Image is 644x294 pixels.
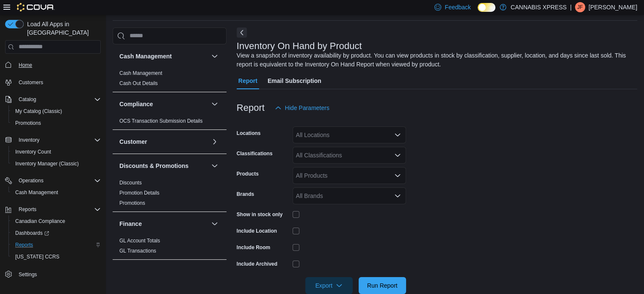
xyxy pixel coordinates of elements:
a: [US_STATE] CCRS [12,252,63,262]
a: Cash Management [119,70,162,76]
label: Locations [237,130,261,137]
input: Dark Mode [478,3,495,12]
button: Finance [119,220,208,228]
a: Settings [15,269,40,280]
h3: Report [237,103,265,113]
span: Inventory Count [15,148,51,155]
span: Export [310,277,348,294]
a: Home [15,60,36,70]
button: Catalog [2,93,104,105]
button: Customers [2,76,104,88]
span: Cash Out Details [119,80,158,87]
span: Cash Management [119,70,162,77]
button: Hide Parameters [271,99,333,116]
button: Cash Management [119,52,208,60]
label: Products [237,170,259,177]
span: Catalog [19,96,36,103]
span: JF [577,2,583,12]
span: Inventory [19,137,39,143]
span: Promotions [12,118,101,128]
button: Operations [15,176,47,186]
button: Inventory Count [8,146,104,158]
a: Promotions [119,200,145,206]
div: Compliance [113,116,227,129]
div: Jo Forbes [575,2,585,12]
a: Promotion Details [119,190,160,196]
span: Customers [19,79,43,86]
div: Cash Management [113,68,227,92]
span: Promotions [15,120,41,126]
span: Operations [15,176,101,186]
span: Inventory [15,135,101,145]
button: Customer [119,137,208,146]
button: [US_STATE] CCRS [8,251,104,263]
div: Finance [113,236,227,259]
span: Load All Apps in [GEOGRAPHIC_DATA] [24,20,101,37]
span: Report [238,72,257,89]
a: Canadian Compliance [12,216,69,226]
button: Operations [2,175,104,187]
button: Run Report [359,277,406,294]
h3: Customer [119,137,147,146]
p: [PERSON_NAME] [589,2,637,12]
a: My Catalog (Classic) [12,106,66,116]
span: Home [19,62,32,69]
span: Dashboards [15,230,49,236]
a: Cash Management [12,187,61,198]
span: Settings [19,271,37,278]
span: Catalog [15,94,101,104]
button: Compliance [119,100,208,108]
h3: Cash Management [119,52,172,60]
span: Operations [19,177,44,184]
img: Cova [17,3,55,11]
button: Inventory Manager (Classic) [8,158,104,170]
h3: Discounts & Promotions [119,162,188,170]
label: Include Location [237,228,277,234]
a: Promotions [12,118,44,128]
span: Inventory Manager (Classic) [15,160,79,167]
span: OCS Transaction Submission Details [119,118,203,124]
span: Settings [15,269,101,279]
a: Customers [15,77,47,88]
a: GL Account Totals [119,238,160,244]
button: Customer [210,137,220,147]
a: Inventory Manager (Classic) [12,159,82,169]
div: Discounts & Promotions [113,178,227,212]
span: Customers [15,77,101,88]
a: Inventory Count [12,147,55,157]
span: Inventory Manager (Classic) [12,159,101,169]
span: Reports [12,240,101,250]
span: Cash Management [12,187,101,198]
label: Brands [237,191,254,198]
div: View a snapshot of inventory availability by product. You can view products in stock by classific... [237,51,633,69]
button: Discounts & Promotions [210,161,220,171]
span: My Catalog (Classic) [12,106,101,116]
span: Feedback [445,3,470,11]
label: Include Archived [237,261,277,267]
button: My Catalog (Classic) [8,105,104,117]
span: Email Subscription [268,72,321,89]
button: Inventory [15,135,43,145]
span: Inventory Count [12,147,101,157]
a: Reports [12,240,36,250]
span: Run Report [367,281,398,290]
p: CANNABIS XPRESS [511,2,567,12]
span: GL Transactions [119,247,156,254]
button: Next [237,27,247,38]
button: Compliance [210,99,220,109]
button: Export [305,277,353,294]
span: My Catalog (Classic) [15,108,62,115]
span: Dark Mode [478,12,478,12]
span: Discounts [119,179,142,186]
button: Reports [8,239,104,251]
a: GL Transactions [119,248,156,254]
span: Washington CCRS [12,252,101,262]
button: Reports [2,203,104,215]
label: Classifications [237,150,273,157]
span: Canadian Compliance [15,218,65,225]
button: Cash Management [8,187,104,198]
button: Open list of options [394,172,401,179]
a: OCS Transaction Submission Details [119,118,203,124]
button: Open list of options [394,152,401,159]
span: [US_STATE] CCRS [15,253,59,260]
